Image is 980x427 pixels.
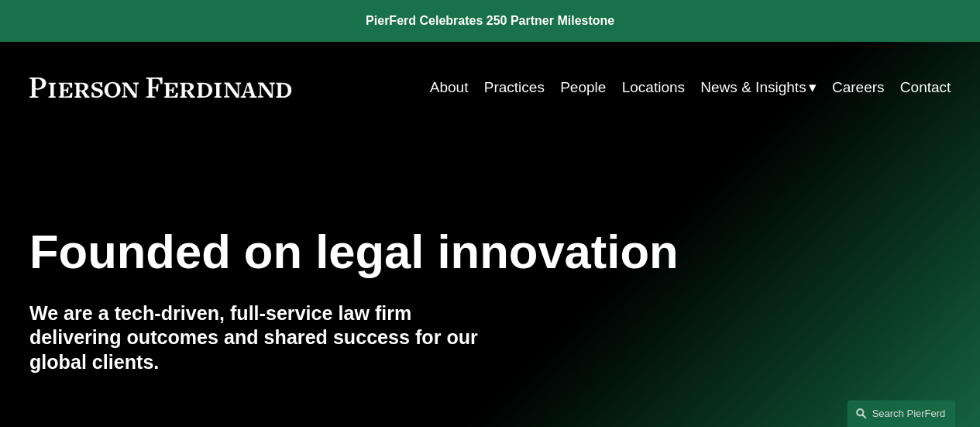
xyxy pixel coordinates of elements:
[700,74,806,101] span: News & Insights
[430,73,469,102] a: About
[832,73,885,102] a: Careers
[484,73,545,102] a: Practices
[29,301,490,376] h4: We are a tech-driven, full-service law firm delivering outcomes and shared success for our global...
[700,73,816,102] a: folder dropdown
[847,400,955,427] a: Search this site
[560,73,606,102] a: People
[29,225,797,279] h1: Founded on legal innovation
[900,73,951,102] a: Contact
[621,73,684,102] a: Locations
